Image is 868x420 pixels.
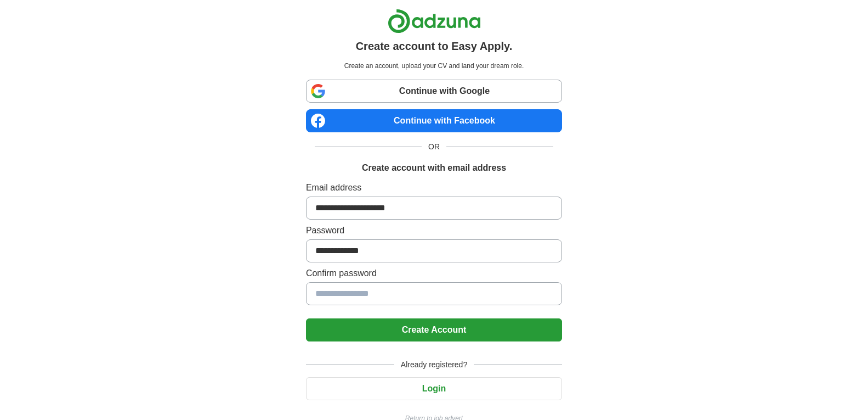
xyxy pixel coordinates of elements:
[362,161,506,175] h1: Create account with email address
[306,80,562,103] a: Continue with Google
[356,38,513,54] h1: Create account to Easy Apply.
[422,141,446,153] span: OR
[306,109,562,132] a: Continue with Facebook
[306,267,562,280] label: Confirm password
[306,384,562,393] a: Login
[306,377,562,400] button: Login
[306,318,562,341] button: Create Account
[306,181,562,194] label: Email address
[388,9,481,33] img: Adzuna logo
[394,359,474,371] span: Already registered?
[308,61,560,71] p: Create an account, upload your CV and land your dream role.
[306,224,562,237] label: Password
